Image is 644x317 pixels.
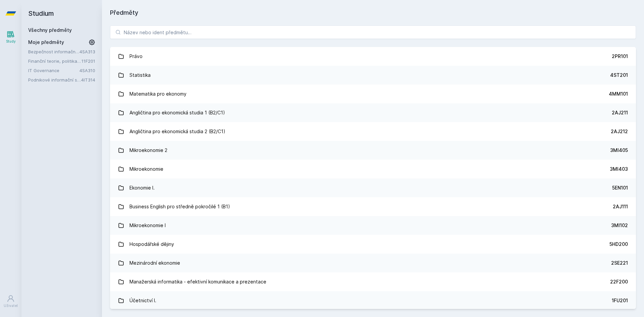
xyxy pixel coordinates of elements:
a: 11F201 [82,58,95,64]
span: Moje předměty [28,39,64,46]
div: Study [6,39,16,44]
a: Finanční teorie, politika a instituce [28,58,82,64]
a: Podnikové informační systémy [28,76,81,83]
div: Mikroekonomie 2 [129,144,167,157]
div: 2SE221 [611,260,628,266]
a: Mezinárodní ekonomie 2SE221 [110,254,636,272]
div: Ekonomie I. [129,181,155,195]
div: 2AJ212 [611,128,628,135]
a: 4SA310 [79,68,95,73]
div: Mikroekonomie [129,162,163,176]
div: Mezinárodní ekonomie [129,256,180,270]
a: Angličtina pro ekonomická studia 1 (B2/C1) 2AJ211 [110,103,636,122]
a: Mikroekonomie 3MI403 [110,160,636,178]
div: 4ST201 [610,72,628,78]
div: Účetnictví I. [129,294,156,307]
div: Hospodářské dějiny [129,237,174,251]
a: IT Governance [28,67,79,74]
div: Angličtina pro ekonomická studia 1 (B2/C1) [129,106,225,119]
input: Název nebo ident předmětu… [110,25,636,39]
a: Uživatel [1,291,20,312]
div: Mikroekonomie I [129,219,166,232]
div: 3MI405 [610,147,628,154]
div: 22F200 [610,278,628,285]
a: Všechny předměty [28,27,72,33]
div: Manažerská informatika - efektivní komunikace a prezentace [129,275,266,288]
a: Study [1,27,20,47]
a: Business English pro středně pokročilé 1 (B1) 2AJ111 [110,197,636,216]
div: Statistika [129,68,151,82]
div: Uživatel [4,303,18,308]
div: Matematika pro ekonomy [129,87,186,101]
a: Ekonomie I. 5EN101 [110,178,636,197]
a: Hospodářské dějiny 5HD200 [110,235,636,254]
div: 2AJ211 [612,109,628,116]
a: Právo 2PR101 [110,47,636,66]
h1: Předměty [110,8,636,17]
a: Manažerská informatika - efektivní komunikace a prezentace 22F200 [110,272,636,291]
a: Matematika pro ekonomy 4MM101 [110,85,636,103]
div: 3MI403 [610,166,628,172]
div: 2PR101 [612,53,628,60]
a: Mikroekonomie 2 3MI405 [110,141,636,160]
div: 1FU201 [612,297,628,304]
div: Právo [129,50,143,63]
a: Statistika 4ST201 [110,66,636,85]
div: Angličtina pro ekonomická studia 2 (B2/C1) [129,125,225,138]
a: Angličtina pro ekonomická studia 2 (B2/C1) 2AJ212 [110,122,636,141]
a: Mikroekonomie I 3MI102 [110,216,636,235]
a: Bezpečnost informačních systémů [28,48,79,55]
div: Business English pro středně pokročilé 1 (B1) [129,200,230,213]
div: 2AJ111 [613,203,628,210]
div: 4MM101 [609,91,628,97]
a: 4SA313 [79,49,95,54]
div: 3MI102 [611,222,628,229]
a: 4IT314 [81,77,95,83]
div: 5HD200 [609,241,628,248]
div: 5EN101 [612,184,628,191]
a: Účetnictví I. 1FU201 [110,291,636,310]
